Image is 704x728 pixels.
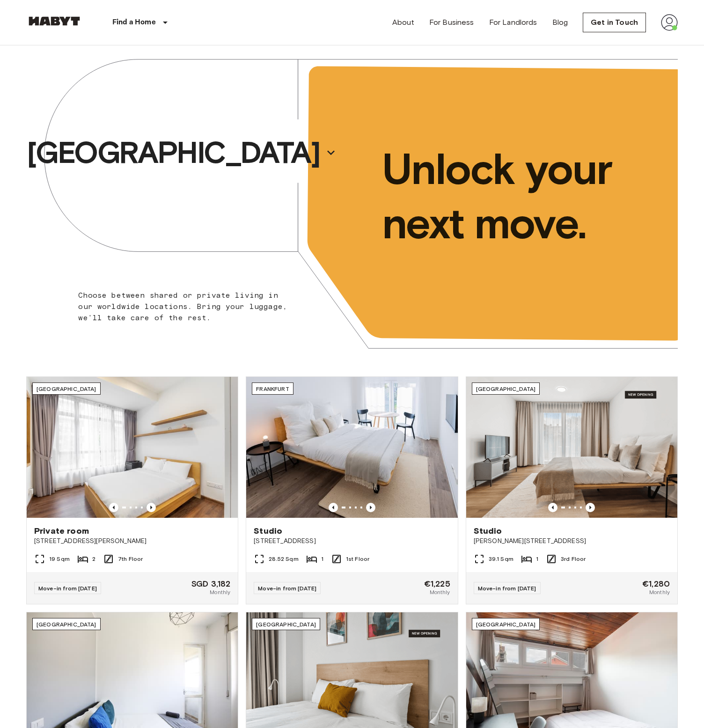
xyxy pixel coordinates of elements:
span: Studio [474,525,502,537]
span: 1 [321,555,323,563]
span: [PERSON_NAME][STREET_ADDRESS] [474,537,670,546]
img: Marketing picture of unit DE-04-001-012-01H [246,377,457,518]
span: Studio [254,525,282,537]
span: 28.52 Sqm [269,555,298,563]
span: [STREET_ADDRESS][PERSON_NAME] [34,537,230,546]
button: Previous image [366,503,375,512]
span: [GEOGRAPHIC_DATA] [256,621,316,628]
a: For Landlords [489,17,537,28]
button: Previous image [329,503,338,512]
a: About [392,17,414,28]
span: Move-in from [DATE] [478,585,536,592]
span: [STREET_ADDRESS] [254,537,450,546]
span: 1st Floor [346,555,369,563]
span: Frankfurt [256,385,289,392]
span: Private room [34,525,89,537]
button: Previous image [109,503,118,512]
button: Previous image [548,503,557,512]
p: Choose between shared or private living in our worldwide locations. Bring your luggage, we'll tak... [78,290,293,324]
span: [GEOGRAPHIC_DATA] [37,621,96,628]
span: SGD 3,182 [191,580,230,588]
a: Get in Touch [583,13,646,32]
span: 39.1 Sqm [489,555,513,563]
button: [GEOGRAPHIC_DATA] [23,131,340,174]
img: Habyt [26,16,82,26]
a: Marketing picture of unit SG-01-003-012-01Previous imagePrevious image[GEOGRAPHIC_DATA]Private ro... [26,376,238,604]
a: Marketing picture of unit DE-04-001-012-01HPrevious imagePrevious imageFrankfurtStudio[STREET_ADD... [246,376,458,604]
span: Monthly [210,588,230,596]
span: 19 Sqm [49,555,70,563]
span: [GEOGRAPHIC_DATA] [476,385,536,392]
img: Marketing picture of unit DE-01-492-301-001 [466,377,677,518]
span: Monthly [430,588,450,596]
a: Blog [552,17,568,28]
span: 1 [536,555,538,563]
p: [GEOGRAPHIC_DATA] [27,134,320,171]
img: Marketing picture of unit SG-01-003-012-01 [27,377,238,518]
span: Move-in from [DATE] [38,585,97,592]
span: 2 [92,555,95,563]
span: Monthly [649,588,670,596]
span: [GEOGRAPHIC_DATA] [476,621,536,628]
p: Unlock your next move. [382,142,663,250]
span: 3rd Floor [561,555,586,563]
span: 7th Floor [118,555,143,563]
button: Previous image [586,503,595,512]
span: €1,280 [642,580,670,588]
a: For Business [429,17,474,28]
span: Move-in from [DATE] [258,585,316,592]
p: Find a Home [112,17,156,28]
a: Marketing picture of unit DE-01-492-301-001Previous imagePrevious image[GEOGRAPHIC_DATA]Studio[PE... [466,376,678,604]
span: €1,225 [424,580,450,588]
img: avatar [661,14,678,31]
button: Previous image [147,503,156,512]
span: [GEOGRAPHIC_DATA] [37,385,96,392]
